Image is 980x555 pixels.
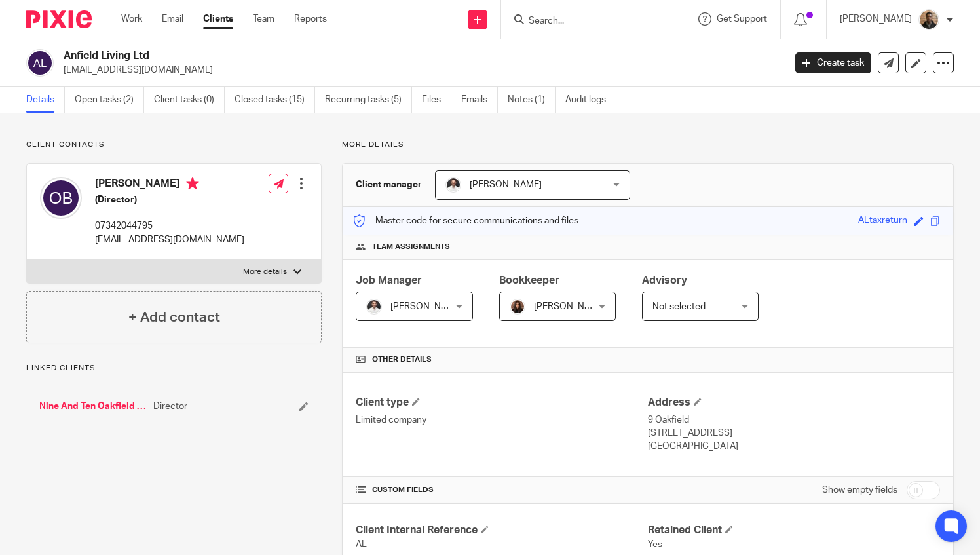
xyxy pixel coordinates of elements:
[461,87,498,113] a: Emails
[95,177,244,193] h4: [PERSON_NAME]
[356,275,422,286] span: Job Manager
[356,413,648,427] p: Limited company
[356,396,648,410] h4: Client type
[356,485,648,495] h4: CUSTOM FIELDS
[510,299,525,315] img: Headshot.jpg
[858,214,907,229] div: ALtaxreturn
[390,302,462,311] span: [PERSON_NAME]
[128,307,220,328] h4: + Add contact
[95,220,244,233] p: 07342044795
[648,413,940,427] p: 9 Oakfield
[26,10,92,28] img: Pixie
[95,193,244,206] h5: (Director)
[356,540,367,549] span: AL
[26,363,322,373] p: Linked clients
[565,87,616,113] a: Audit logs
[366,299,382,315] img: dom%20slack.jpg
[470,180,542,189] span: [PERSON_NAME]
[253,12,274,26] a: Team
[648,524,940,537] h4: Retained Client
[822,484,897,497] label: Show empty fields
[499,275,559,286] span: Bookkeeper
[840,12,912,26] p: [PERSON_NAME]
[154,87,225,113] a: Client tasks (0)
[325,87,412,113] a: Recurring tasks (5)
[356,178,422,191] h3: Client manager
[352,214,578,227] p: Master code for secure communications and files
[26,87,65,113] a: Details
[64,49,633,63] h2: Anfield Living Ltd
[795,52,871,73] a: Create task
[40,177,82,219] img: svg%3E
[648,427,940,440] p: [STREET_ADDRESS]
[422,87,451,113] a: Files
[534,302,606,311] span: [PERSON_NAME]
[64,64,776,77] p: [EMAIL_ADDRESS][DOMAIN_NAME]
[26,49,54,77] img: svg%3E
[342,140,954,150] p: More details
[162,12,183,26] a: Email
[356,524,648,537] h4: Client Internal Reference
[527,16,645,28] input: Search
[372,242,450,252] span: Team assignments
[39,400,147,413] a: Nine And Ten Oakfield Ltd
[121,12,142,26] a: Work
[186,177,199,190] i: Primary
[652,302,706,311] span: Not selected
[372,354,432,365] span: Other details
[153,400,187,413] span: Director
[243,267,287,277] p: More details
[203,12,233,26] a: Clients
[508,87,556,113] a: Notes (1)
[918,9,939,30] img: WhatsApp%20Image%202025-04-23%20.jpg
[445,177,461,193] img: dom%20slack.jpg
[648,396,940,410] h4: Address
[642,275,687,286] span: Advisory
[235,87,315,113] a: Closed tasks (15)
[648,540,662,549] span: Yes
[95,233,244,246] p: [EMAIL_ADDRESS][DOMAIN_NAME]
[26,140,322,150] p: Client contacts
[648,440,940,453] p: [GEOGRAPHIC_DATA]
[294,12,327,26] a: Reports
[75,87,144,113] a: Open tasks (2)
[717,14,767,24] span: Get Support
